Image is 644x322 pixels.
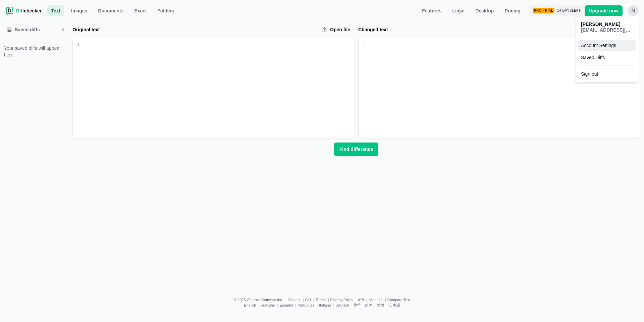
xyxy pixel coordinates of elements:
a: Text [47,5,64,16]
span: Documents [97,7,125,14]
div: Pro Trial [533,8,554,13]
span: Open file [329,26,352,33]
a: Português [298,303,314,307]
span: Text [50,7,62,14]
button: Sign out [578,69,636,79]
div: Changed text input [365,38,640,138]
a: Pricing [500,5,524,16]
span: Diff [16,8,24,13]
div: Original text input [79,38,354,138]
a: Excel [130,5,151,16]
a: Español [279,303,293,307]
span: checker [16,7,42,14]
a: Privacy Policy [330,298,353,302]
button: Find difference [334,143,378,156]
a: 繁體 [377,303,384,307]
span: 14 days left [557,9,581,13]
button: Folders [153,5,178,16]
span: Folders [156,7,176,14]
a: Features [418,5,445,16]
span: Legal [451,7,466,14]
button: Minimize sidebar [58,24,68,35]
a: Images [67,5,91,16]
span: Saved diffs [13,26,41,33]
span: Desktop [474,7,495,14]
a: Upgrade now [585,5,623,16]
span: Upgrade now [587,7,620,14]
a: Terms [316,298,326,302]
span: Excel [133,7,148,14]
span: [EMAIL_ADDRESS][DOMAIN_NAME] [581,27,633,33]
div: 1 [77,42,79,49]
span: Images [70,7,89,14]
span: Your saved diffs will appear here. [4,45,68,58]
a: Account Settings [578,40,636,51]
a: Italiano [319,303,331,307]
a: Deutsch [336,303,349,307]
a: iManage [369,298,383,302]
a: API [358,298,364,302]
span: Pricing [503,7,522,14]
a: Diffchecker [5,5,42,16]
label: Changed text [358,26,602,33]
label: Original text upload [319,24,354,35]
a: Legal [448,5,469,16]
div: 1 [363,42,365,49]
img: Diffchecker logo [5,7,13,15]
a: Saved Diffs [578,52,636,63]
a: Français [261,303,275,307]
button: M [628,5,639,16]
a: हिन्दी [354,303,360,307]
a: CLI [305,298,311,302]
span: Find difference [338,146,374,153]
a: Contact [288,298,301,302]
a: Compare Text [387,298,410,302]
a: 日本語 [389,303,400,307]
a: Desktop [471,5,498,16]
a: Documents [94,5,127,16]
li: © 2025 Checker Software Inc. [234,298,288,302]
a: English [244,303,256,307]
span: Features [421,7,443,14]
label: Original text [72,26,317,33]
span: [PERSON_NAME] [581,22,633,27]
a: 简体 [365,303,372,307]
